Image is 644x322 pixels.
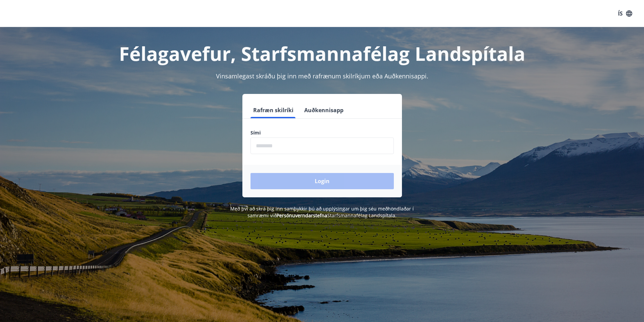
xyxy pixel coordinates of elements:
span: Með því að skrá þig inn samþykkir þú að upplýsingar um þig séu meðhöndlaðar í samræmi við Starfsm... [230,205,414,219]
span: Vinsamlegast skráðu þig inn með rafrænum skilríkjum eða Auðkennisappi. [216,72,428,80]
button: ÍS [614,7,636,20]
button: Rafræn skilríki [251,102,296,118]
a: Persónuverndarstefna [277,212,327,219]
label: Sími [251,129,394,136]
button: Auðkennisapp [302,102,346,118]
h1: Félagavefur, Starfsmannafélag Landspítala [87,41,557,66]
